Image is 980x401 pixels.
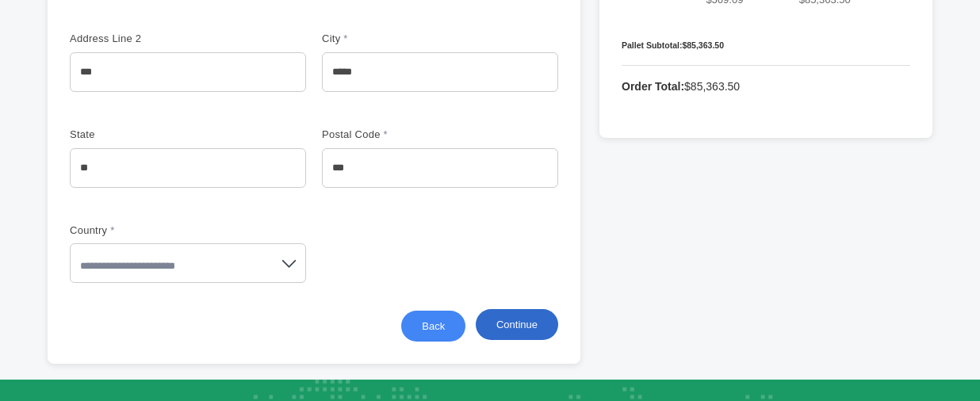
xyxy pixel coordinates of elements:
button: Back [401,311,465,342]
label: Postal Code [322,127,433,143]
label: State [70,127,181,143]
label: Address Line 2 [70,31,181,48]
label: City [322,31,433,48]
div: Pallet Subtotal: [622,39,910,52]
strong: $85,363.50 [682,40,724,50]
strong: Order Total: [622,80,684,93]
p: $85,363.50 [622,77,910,96]
label: Country [70,223,181,239]
button: Continue [476,309,558,340]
